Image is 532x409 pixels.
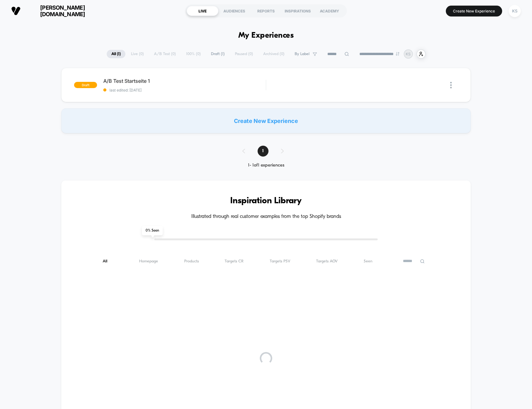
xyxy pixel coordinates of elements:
[446,6,502,16] button: Create New Experience
[406,52,411,56] p: KS
[80,214,452,220] h4: Illustrated through real customer examples from the top Shopify brands
[218,6,250,16] div: AUDIENCES
[295,52,310,56] span: By Label
[103,88,266,92] span: last edited: [DATE]
[103,78,266,84] span: A/B Test Startseite 1
[507,5,523,17] button: KS
[61,108,471,133] div: Create New Experience
[139,259,158,264] span: Homepage
[250,6,282,16] div: REPORTS
[25,4,100,17] span: [PERSON_NAME][DOMAIN_NAME]
[142,226,163,235] span: 0 % Seen
[314,6,345,16] div: ACADEMY
[225,259,244,264] span: Targets CR
[184,259,199,264] span: Products
[187,6,218,16] div: LIVE
[364,259,372,264] span: Seen
[316,259,338,264] span: Targets AOV
[258,146,268,157] span: 1
[80,196,452,206] h3: Inspiration Library
[9,4,102,18] button: [PERSON_NAME][DOMAIN_NAME]
[509,5,521,17] div: KS
[74,82,97,88] span: draft
[206,50,229,58] span: Draft ( 1 )
[236,163,296,168] div: 1 - 1 of 1 experiences
[11,6,21,16] img: Visually logo
[396,52,399,56] img: end
[450,82,452,88] img: close
[270,259,290,264] span: Targets PSV
[282,6,314,16] div: INSPIRATIONS
[238,31,294,40] h1: My Experiences
[103,259,113,264] span: All
[107,50,125,58] span: All ( 1 )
